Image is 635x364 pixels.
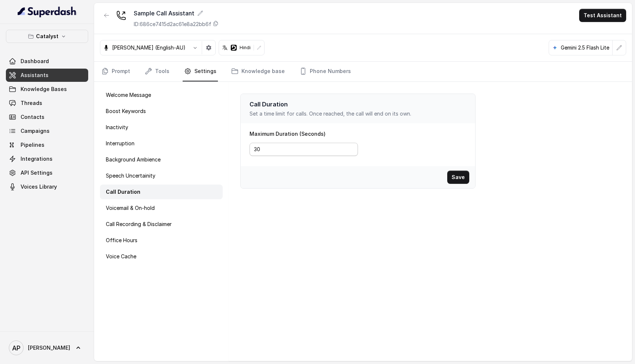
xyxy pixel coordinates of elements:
a: Assistants [6,69,88,82]
p: Inactivity [106,124,128,131]
a: [PERSON_NAME] [6,338,88,358]
p: Office Hours [106,237,137,244]
a: Pipelines [6,138,88,152]
p: Catalyst [36,32,58,41]
a: Tools [143,62,171,81]
span: Assistants [21,72,49,79]
button: Catalyst [6,30,88,43]
p: ID: 686ce7415d2ac61e8a22bb6f [134,21,211,28]
p: Background Ambience [106,156,161,163]
a: Contacts [6,110,88,124]
a: Voices Library [6,180,88,193]
a: Knowledge Bases [6,83,88,96]
p: Call Recording & Disclaimer [106,221,172,228]
span: Integrations [21,155,53,163]
div: Sample Call Assistant [134,9,219,18]
span: Knowledge Bases [21,85,67,93]
span: Contacts [21,113,44,121]
button: Test Assistant [579,9,626,22]
label: Maximum Duration (Seconds) [250,131,326,137]
button: Save [447,171,469,184]
span: Pipelines [21,141,44,149]
a: Prompt [100,62,132,81]
a: Threads [6,97,88,110]
p: [PERSON_NAME] (English-AU) [112,44,186,51]
p: Voice Cache [106,253,136,260]
a: API Settings [6,166,88,179]
p: Welcome Message [106,91,151,99]
p: Speech Uncertainity [106,172,155,179]
span: Campaigns [21,127,50,135]
span: [PERSON_NAME] [28,344,70,352]
a: Campaigns [6,124,88,138]
p: Hindi [240,45,251,51]
svg: deepgram logo [231,45,237,51]
p: Set a time limit for calls. Once reached, the call will end on its own. [250,110,466,117]
p: Boost Keywords [106,108,146,115]
a: Dashboard [6,55,88,68]
a: Integrations [6,152,88,165]
svg: google logo [552,45,558,51]
span: Threads [21,99,42,107]
a: Knowledge base [230,62,286,81]
p: Gemini 2.5 Flash Lite [561,44,609,51]
img: light.svg [18,6,77,18]
span: Voices Library [21,183,57,190]
p: Call Duration [250,100,466,109]
span: API Settings [21,169,53,176]
a: Settings [183,62,218,81]
span: Dashboard [21,58,49,65]
p: Interruption [106,140,134,147]
nav: Tabs [100,62,626,81]
p: Voicemail & On-hold [106,204,155,212]
p: Call Duration [106,188,140,196]
a: Phone Numbers [298,62,352,81]
text: AP [12,344,21,352]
